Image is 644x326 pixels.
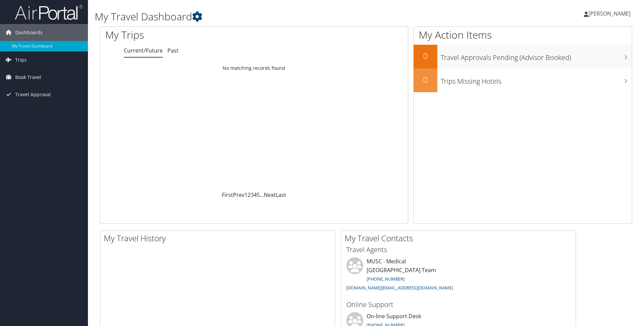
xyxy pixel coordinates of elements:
[222,191,233,199] a: First
[367,276,405,282] a: [PHONE_NUMBER]
[589,10,630,17] span: [PERSON_NAME]
[105,28,275,42] h1: My Trips
[254,191,257,199] a: 4
[245,191,248,199] a: 1
[264,191,276,199] a: Next
[100,62,408,74] td: No matching records found
[414,28,632,42] h1: My Action Items
[251,191,254,199] a: 3
[345,232,576,244] h2: My Travel Contacts
[414,50,437,62] h2: 0
[124,47,163,54] a: Current/Future
[167,47,179,54] a: Past
[584,3,637,24] a: [PERSON_NAME]
[414,74,437,85] h2: 0
[346,300,571,309] h3: Online Support
[414,45,632,68] a: 0Travel Approvals Pending (Advisor Booked)
[276,191,286,199] a: Last
[248,191,251,199] a: 2
[15,24,43,41] span: Dashboards
[104,232,335,244] h2: My Travel History
[441,73,632,86] h3: Trips Missing Hotels
[260,191,264,199] span: …
[15,52,27,68] span: Trips
[15,4,83,20] img: airportal-logo.png
[95,9,456,24] h1: My Travel Dashboard
[15,86,51,103] span: Travel Approval
[414,68,632,92] a: 0Trips Missing Hotels
[346,245,571,254] h3: Travel Agents
[441,49,632,62] h3: Travel Approvals Pending (Advisor Booked)
[346,285,453,291] a: [DOMAIN_NAME][EMAIL_ADDRESS][DOMAIN_NAME]
[233,191,245,199] a: Prev
[343,257,459,299] li: MUSC - Medical [GEOGRAPHIC_DATA] Team
[15,69,41,86] span: Book Travel
[257,191,260,199] a: 5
